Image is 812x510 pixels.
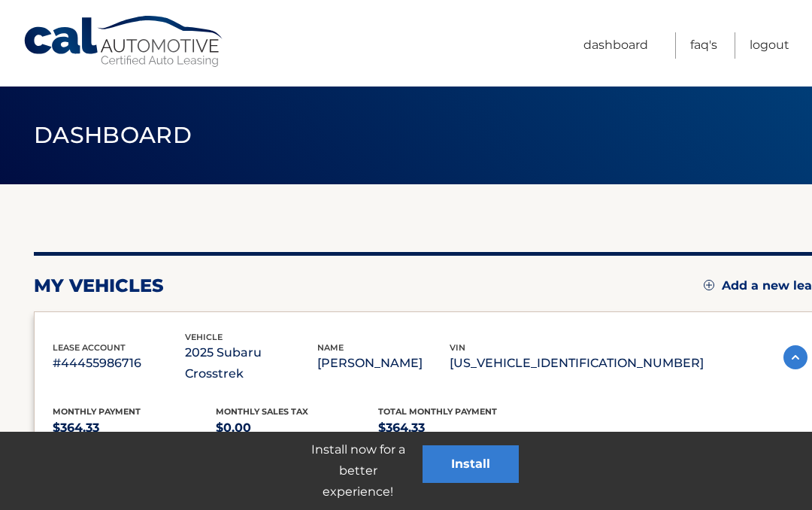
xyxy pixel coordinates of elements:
[704,280,714,290] img: add.svg
[53,417,216,439] p: $364.33
[216,417,379,439] p: $0.00
[783,345,807,369] img: accordion-active.svg
[690,32,717,59] a: FAQ's
[317,353,450,374] p: [PERSON_NAME]
[53,353,185,374] p: #44455986716
[750,32,789,59] a: Logout
[317,342,344,353] span: name
[293,439,423,502] p: Install now for a better experience!
[34,275,164,297] h2: my vehicles
[583,32,648,59] a: Dashboard
[378,417,541,439] p: $364.33
[53,406,141,417] span: Monthly Payment
[450,342,465,353] span: vin
[53,342,126,353] span: lease account
[185,332,223,342] span: vehicle
[34,121,192,149] span: Dashboard
[216,406,308,417] span: Monthly sales Tax
[423,445,519,483] button: Install
[23,15,226,68] a: Cal Automotive
[185,342,317,384] p: 2025 Subaru Crosstrek
[378,406,497,417] span: Total Monthly Payment
[450,353,704,374] p: [US_VEHICLE_IDENTIFICATION_NUMBER]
